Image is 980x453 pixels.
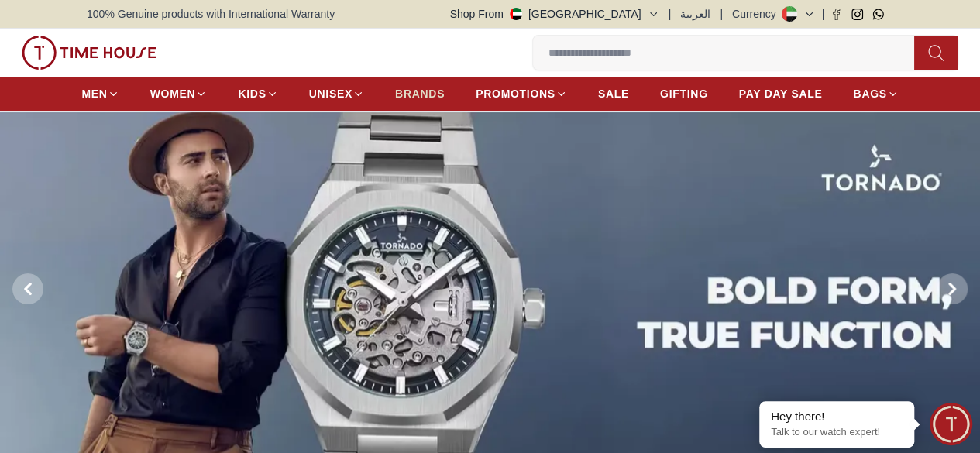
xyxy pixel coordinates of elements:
span: 100% Genuine products with International Warranty [87,6,335,22]
span: WOMEN [150,86,196,101]
span: SALE [598,86,629,101]
a: KIDS [238,80,277,108]
span: | [821,6,824,22]
a: PAY DAY SALE [739,80,823,108]
span: KIDS [238,86,266,101]
div: Currency [732,6,782,22]
p: Talk to our watch expert! [771,426,903,439]
span: MEN [81,86,107,101]
span: BRANDS [395,86,445,101]
div: Hey there! [771,409,903,424]
button: Shop From[GEOGRAPHIC_DATA] [450,6,659,22]
a: WOMEN [150,80,208,108]
a: SALE [598,80,629,108]
a: BRANDS [395,80,445,108]
a: UNISEX [309,80,364,108]
img: ... [22,36,156,70]
span: PAY DAY SALE [739,86,823,101]
a: Instagram [851,9,863,20]
a: MEN [81,80,119,108]
button: العربية [680,6,710,22]
img: United Arab Emirates [510,8,522,20]
a: BAGS [853,80,898,108]
a: PROMOTIONS [476,80,567,108]
span: | [669,6,672,22]
a: Whatsapp [872,9,884,20]
span: | [720,6,723,22]
a: Facebook [830,9,842,20]
div: Chat Widget [930,403,972,445]
a: GIFTING [660,80,708,108]
span: PROMOTIONS [476,86,555,101]
span: GIFTING [660,86,708,101]
span: BAGS [853,86,886,101]
span: UNISEX [309,86,352,101]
